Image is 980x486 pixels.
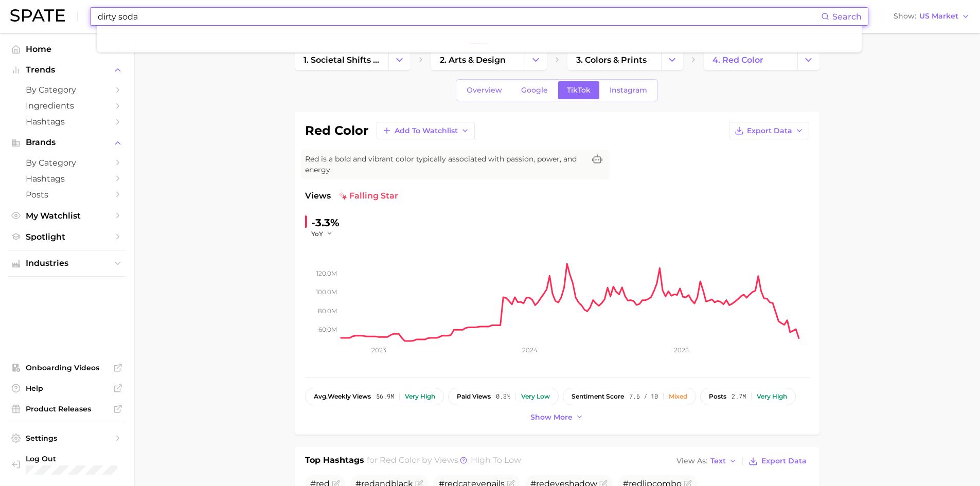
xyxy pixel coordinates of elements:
[26,85,108,95] span: by Category
[8,41,126,57] a: Home
[8,187,126,203] a: Posts
[26,434,108,443] span: Settings
[676,458,707,464] span: View As
[712,55,763,65] span: 4. red color
[729,122,809,139] button: Export Data
[26,190,108,200] span: Posts
[797,49,819,70] button: Change Category
[522,346,537,354] tspan: 2024
[305,124,368,137] h1: red color
[601,81,656,99] a: Instagram
[572,393,624,400] span: sentiment score
[761,457,807,465] span: Export Data
[610,86,647,95] span: Instagram
[431,49,525,70] a: 2. arts & design
[919,13,958,19] span: US Market
[471,455,521,465] span: high to low
[8,135,126,150] button: Brands
[380,455,420,465] span: red color
[26,259,108,268] span: Industries
[377,122,475,139] button: Add to Watchlist
[8,381,126,396] a: Help
[710,458,726,464] span: Text
[314,392,328,400] abbr: average
[8,155,126,171] a: by Category
[26,158,108,168] span: by Category
[26,65,108,75] span: Trends
[26,232,108,242] span: Spotlight
[304,55,380,65] span: 1. societal shifts & culture
[747,127,792,135] span: Export Data
[305,190,331,202] span: Views
[311,229,323,238] span: YoY
[567,49,661,70] a: 3. colors & prints
[8,98,126,114] a: Ingredients
[448,388,559,405] button: paid views0.3%Very low
[8,114,126,130] a: Hashtags
[311,214,340,231] div: -3.3%
[496,393,510,400] span: 0.3%
[8,208,126,224] a: My Watchlist
[8,401,126,417] a: Product Releases
[376,393,394,400] span: 56.9m
[8,82,126,98] a: by Category
[457,393,491,400] span: paid views
[311,229,333,238] button: YoY
[26,363,108,372] span: Onboarding Videos
[26,117,108,127] span: Hashtags
[669,393,687,400] div: Mixed
[305,388,444,405] button: avg.weekly views56.9mVery high
[673,346,688,354] tspan: 2025
[26,44,108,54] span: Home
[563,388,696,405] button: sentiment score7.6 / 10Mixed
[8,62,126,78] button: Trends
[732,393,746,400] span: 2.7m
[521,393,550,400] div: Very low
[371,346,386,354] tspan: 2023
[316,269,337,277] tspan: 120.0m
[339,190,398,202] span: falling star
[832,12,862,22] span: Search
[26,174,108,184] span: Hashtags
[314,393,371,400] span: weekly views
[305,154,585,175] span: Red is a bold and vibrant color typically associated with passion, power, and energy.
[894,13,916,19] span: Show
[295,49,388,70] a: 1. societal shifts & culture
[26,211,108,221] span: My Watchlist
[26,384,108,393] span: Help
[528,410,586,424] button: Show more
[26,101,108,111] span: Ingredients
[674,455,740,468] button: View AsText
[700,388,796,405] button: posts2.7mVery high
[440,55,506,65] span: 2. arts & design
[567,86,591,95] span: TikTok
[26,138,108,147] span: Brands
[318,326,337,333] tspan: 60.0m
[318,307,337,315] tspan: 80.0m
[405,393,435,400] div: Very high
[8,229,126,245] a: Spotlight
[530,413,573,422] span: Show more
[661,49,683,70] button: Change Category
[458,81,511,99] a: Overview
[367,454,521,469] h2: for by Views
[8,451,126,478] a: Log out. Currently logged in with e-mail aramirez@takasago.com.
[512,81,557,99] a: Google
[26,454,117,463] span: Log Out
[388,49,411,70] button: Change Category
[395,127,458,135] span: Add to Watchlist
[305,454,364,469] h1: Top Hashtags
[8,256,126,271] button: Industries
[525,49,547,70] button: Change Category
[26,404,108,413] span: Product Releases
[316,288,337,296] tspan: 100.0m
[8,360,126,375] a: Onboarding Videos
[467,86,502,95] span: Overview
[558,81,599,99] a: TikTok
[891,10,972,23] button: ShowUS Market
[709,393,726,400] span: posts
[629,393,658,400] span: 7.6 / 10
[10,9,65,22] img: SPATE
[576,55,647,65] span: 3. colors & prints
[8,171,126,187] a: Hashtags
